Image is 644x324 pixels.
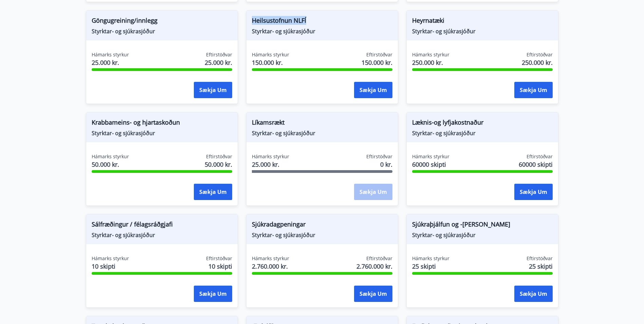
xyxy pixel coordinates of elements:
button: Sækja um [194,82,232,98]
span: 10 skipti [92,262,129,271]
span: Eftirstöðvar [366,153,392,160]
span: Göngugreining/innlegg [92,16,232,28]
span: 25 skipti [529,262,553,271]
span: Hámarks styrkur [252,255,289,262]
span: Hámarks styrkur [412,51,449,58]
span: Eftirstöðvar [527,51,553,58]
span: Sálfræðingur / félagsráðgjafi [92,220,232,231]
span: 25.000 kr. [92,58,129,67]
button: Sækja um [194,184,232,200]
button: Sækja um [194,286,232,302]
span: Eftirstöðvar [527,153,553,160]
span: 10 skipti [208,262,232,271]
span: Sjúkraþjálfun og -[PERSON_NAME] [412,220,553,231]
span: Eftirstöðvar [206,51,232,58]
span: Heyrnatæki [412,16,553,28]
span: Eftirstöðvar [206,255,232,262]
span: Styrktar- og sjúkrasjóður [252,28,392,35]
span: Líkamsrækt [252,118,392,129]
span: Heilsustofnun NLFÍ [252,16,392,28]
span: 250.000 kr. [522,58,553,67]
button: Sækja um [354,82,392,98]
span: Eftirstöðvar [527,255,553,262]
span: Hámarks styrkur [412,153,449,160]
span: Styrktar- og sjúkrasjóður [92,28,232,35]
span: Hámarks styrkur [252,153,289,160]
span: Styrktar- og sjúkrasjóður [252,129,392,137]
span: 60000 skipti [519,160,553,169]
span: Styrktar- og sjúkrasjóður [412,129,553,137]
span: Hámarks styrkur [92,255,129,262]
span: 60000 skipti [412,160,449,169]
span: 150.000 kr. [362,58,392,67]
button: Sækja um [514,286,553,302]
span: Hámarks styrkur [252,51,289,58]
span: Styrktar- og sjúkrasjóður [252,231,392,239]
span: Styrktar- og sjúkrasjóður [412,231,553,239]
span: Styrktar- og sjúkrasjóður [92,129,232,137]
span: 50.000 kr. [205,160,232,169]
span: 25.000 kr. [205,58,232,67]
span: Eftirstöðvar [366,255,392,262]
span: Eftirstöðvar [366,51,392,58]
span: Læknis-og lyfjakostnaður [412,118,553,129]
span: Krabbameins- og hjartaskoðun [92,118,232,129]
button: Sækja um [514,184,553,200]
button: Sækja um [354,286,392,302]
span: Styrktar- og sjúkrasjóður [92,231,232,239]
span: 50.000 kr. [92,160,129,169]
span: 0 kr. [380,160,392,169]
span: 2.760.000 kr. [252,262,289,271]
span: Hámarks styrkur [92,51,129,58]
span: 25 skipti [412,262,449,271]
span: Sjúkradagpeningar [252,220,392,231]
span: 150.000 kr. [252,58,289,67]
span: Hámarks styrkur [412,255,449,262]
span: Hámarks styrkur [92,153,129,160]
span: Styrktar- og sjúkrasjóður [412,28,553,35]
span: 25.000 kr. [252,160,289,169]
button: Sækja um [514,82,553,98]
span: 250.000 kr. [412,58,449,67]
span: 2.760.000 kr. [356,262,392,271]
span: Eftirstöðvar [206,153,232,160]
